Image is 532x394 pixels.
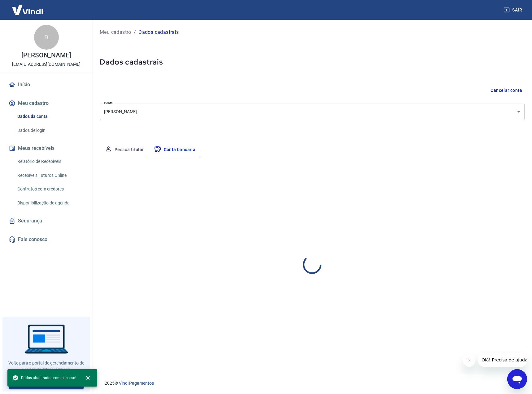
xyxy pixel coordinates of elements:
[134,29,136,36] p: /
[105,380,517,387] p: 2025 ©
[15,183,85,195] a: Contratos com credores
[12,375,76,381] span: Dados atualizados com sucesso!
[7,0,48,19] img: Vindi
[7,214,85,228] a: Segurança
[149,142,201,157] button: Conta bancária
[104,101,113,105] label: Conta
[138,29,179,36] p: Dados cadastrais
[81,371,95,385] button: close
[15,197,85,209] a: Disponibilização de agenda
[15,124,85,137] a: Dados de login
[12,61,81,68] p: [EMAIL_ADDRESS][DOMAIN_NAME]
[478,353,527,367] iframe: Mensagem da empresa
[15,169,85,182] a: Recebíveis Futuros Online
[502,4,525,16] button: Sair
[7,141,85,155] button: Meus recebíveis
[463,354,475,367] iframe: Fechar mensagem
[7,233,85,246] a: Fale conosco
[119,381,154,386] a: Vindi Pagamentos
[15,110,85,123] a: Dados da conta
[21,52,71,59] p: [PERSON_NAME]
[100,57,525,67] h5: Dados cadastrais
[100,142,149,157] button: Pessoa titular
[15,155,85,168] a: Relatório de Recebíveis
[7,96,85,110] button: Meu cadastro
[488,85,525,96] button: Cancelar conta
[7,78,85,92] a: Início
[4,4,52,9] span: Olá! Precisa de ajuda?
[100,104,525,120] div: [PERSON_NAME]
[100,29,131,36] a: Meu cadastro
[34,25,59,50] div: D
[507,369,527,389] iframe: Botão para abrir a janela de mensagens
